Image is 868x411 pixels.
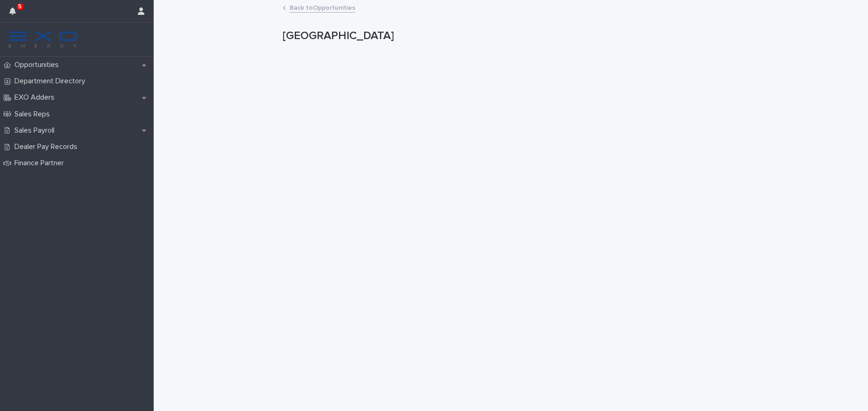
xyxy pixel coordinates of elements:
p: Dealer Pay Records [11,142,85,151]
p: Sales Reps [11,110,57,119]
a: Back toOpportunities [290,2,355,13]
p: 5 [18,3,21,10]
div: 5 [9,6,21,22]
p: EXO Adders [11,93,62,102]
p: Opportunities [11,61,66,69]
p: Sales Payroll [11,126,62,135]
p: [GEOGRAPHIC_DATA] [283,29,735,43]
img: FKS5r6ZBThi8E5hshIGi [7,30,78,49]
p: Department Directory [11,77,93,86]
p: Finance Partner [11,159,71,168]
